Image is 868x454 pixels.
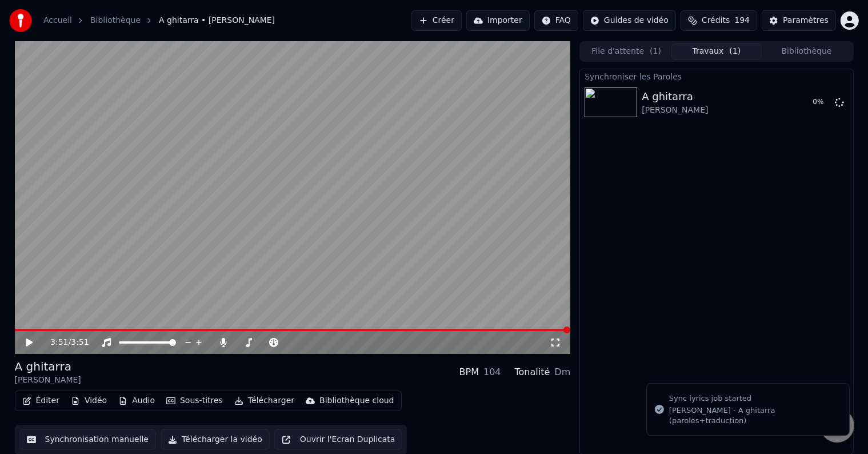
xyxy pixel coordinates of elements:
button: Éditer [18,393,64,409]
button: Guides de vidéo [583,10,676,31]
button: Bibliothèque [762,43,852,60]
button: Vidéo [66,393,111,409]
button: Télécharger [230,393,299,409]
a: Accueil [43,15,72,26]
nav: breadcrumb [43,15,275,26]
span: ( 1 ) [729,46,741,57]
button: Télécharger la vidéo [161,429,270,450]
button: Synchronisation manuelle [19,429,157,450]
div: A ghitarra [642,89,708,105]
div: Tonalité [515,365,550,379]
button: Travaux [671,43,762,60]
div: 0 % [813,98,830,107]
button: File d'attente [581,43,671,60]
span: ( 1 ) [650,46,661,57]
div: [PERSON_NAME] - A ghitarra (paroles+traduction) [669,405,840,426]
button: Audio [114,393,159,409]
img: youka [9,9,32,32]
div: Dm [554,365,570,379]
div: [PERSON_NAME] [642,105,708,116]
span: Crédits [702,15,730,26]
span: 3:51 [71,337,89,348]
div: [PERSON_NAME] [15,375,81,386]
div: Paramètres [783,15,829,26]
button: Créer [411,10,462,31]
div: Bibliothèque cloud [319,395,394,407]
button: Paramètres [762,10,836,31]
a: Bibliothèque [90,15,141,26]
div: A ghitarra [15,359,81,375]
div: Sync lyrics job started [669,393,840,404]
div: BPM [459,365,479,379]
button: Crédits194 [681,10,757,31]
button: Ouvrir l'Ecran Duplicata [274,429,403,450]
button: Importer [466,10,530,31]
span: 194 [734,15,750,26]
div: 104 [483,365,501,379]
button: FAQ [534,10,578,31]
button: Sous-titres [162,393,227,409]
div: Synchroniser les Paroles [580,69,853,83]
span: 3:51 [50,337,68,348]
div: / [50,337,78,348]
span: A ghitarra • [PERSON_NAME] [159,15,275,26]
